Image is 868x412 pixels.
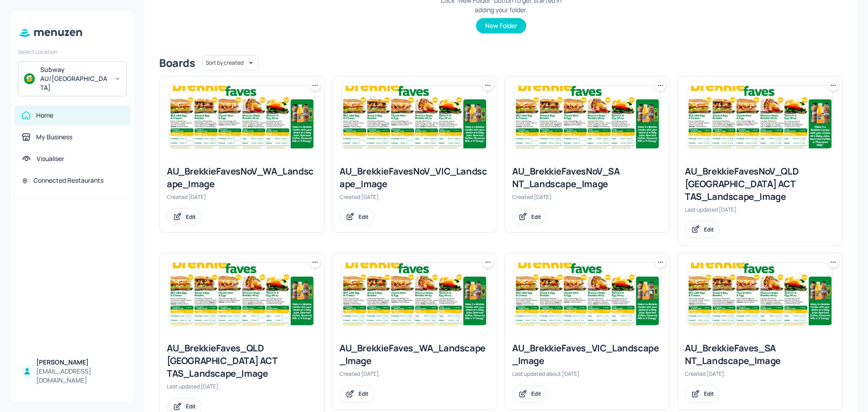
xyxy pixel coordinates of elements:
img: avatar [24,73,35,84]
div: Edit [186,403,196,410]
img: 2025-08-13-17550515790531wlu5d8p5b8.jpeg [687,263,833,325]
div: Created [DATE]. [685,370,835,378]
div: Last updated [DATE]. [167,383,317,390]
div: AU_BrekkieFavesNoV_VIC_Landscape_Image [340,165,490,190]
div: [PERSON_NAME] [36,358,123,367]
img: 2025-08-13-1755052488882tu52zlxrh0d.jpeg [169,86,315,148]
div: Boards [159,56,195,70]
div: Edit [359,390,368,398]
img: 2025-08-13-17550515790531wlu5d8p5b8.jpeg [342,263,487,325]
div: Created [DATE]. [512,193,662,201]
div: Home [36,111,53,120]
div: Last updated about [DATE]. [512,370,662,378]
button: New Folder [476,18,526,33]
div: Edit [704,226,714,233]
div: AU_BrekkieFavesNoV_WA_Landscape_Image [167,165,317,190]
div: AU_BrekkieFaves_WA_Landscape_Image [340,342,490,367]
img: 2025-08-13-1755052488882tu52zlxrh0d.jpeg [514,86,660,148]
div: Last updated [DATE]. [685,206,835,213]
div: [EMAIL_ADDRESS][DOMAIN_NAME] [36,367,123,385]
div: AU_BrekkieFaves_SA NT_Landscape_Image [685,342,835,367]
div: AU_BrekkieFaves_QLD [GEOGRAPHIC_DATA] ACT TAS_Landscape_Image [167,342,317,380]
div: Visualiser [37,154,64,163]
div: Connected Restaurants [33,176,104,185]
div: Select Location [18,48,127,56]
div: AU_BrekkieFaves_VIC_Landscape_Image [512,342,662,367]
div: Sort by created [202,54,258,72]
img: 2025-08-14-175514661442377zu8y18a7v.jpeg [687,86,833,148]
div: Created [DATE]. [167,193,317,201]
div: Edit [704,390,714,398]
div: Edit [531,213,541,221]
div: Edit [359,213,368,221]
img: 2025-08-13-1755052488882tu52zlxrh0d.jpeg [342,86,487,148]
div: AU_BrekkieFavesNoV_QLD [GEOGRAPHIC_DATA] ACT TAS_Landscape_Image [685,165,835,203]
div: AU_BrekkieFavesNoV_SA NT_Landscape_Image [512,165,662,190]
div: Created [DATE]. [340,370,490,378]
img: 2025-08-27-175625429720232v8ygvb21l.jpeg [514,263,660,325]
div: Subway AU/[GEOGRAPHIC_DATA] [40,65,108,92]
img: 2025-09-23-17585881227655r1ryemfngv.jpeg [169,263,315,325]
div: Created [DATE]. [340,193,490,201]
div: Edit [186,213,196,221]
div: Edit [531,390,541,398]
div: My Business [36,133,72,142]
